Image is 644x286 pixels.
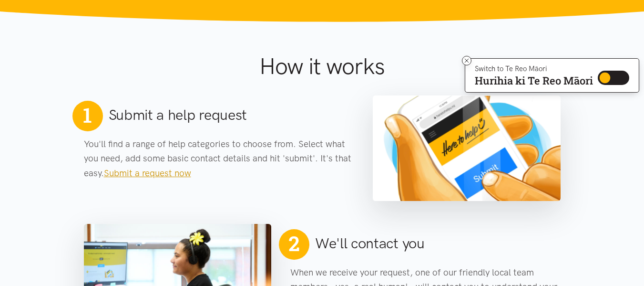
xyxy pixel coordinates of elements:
[83,103,92,127] span: 1
[285,227,303,260] span: 2
[475,66,593,72] p: Switch to Te Reo Māori
[475,76,593,85] p: Hurihia ki Te Reo Māori
[84,137,354,180] p: You'll find a range of help categories to choose from. Select what you need, add some basic conta...
[315,233,425,254] h2: We'll contact you
[166,53,478,80] h1: How it works
[104,168,191,179] a: Submit a request now
[109,105,247,125] h2: Submit a help request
